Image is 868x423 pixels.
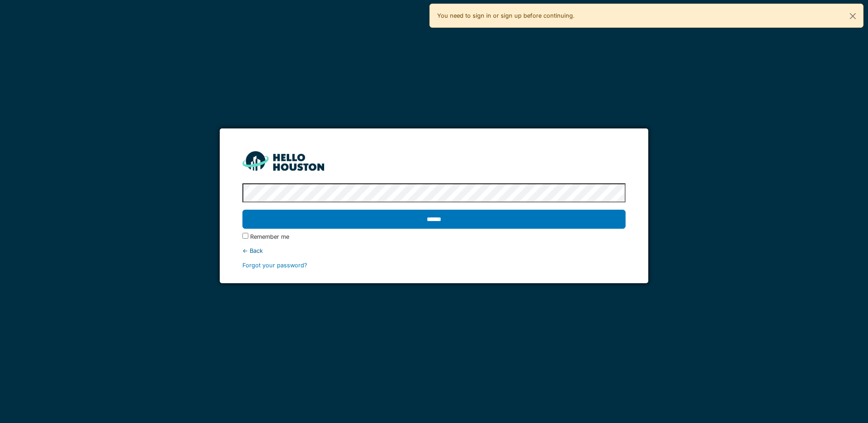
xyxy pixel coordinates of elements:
div: You need to sign in or sign up before continuing. [429,4,863,28]
a: Forgot your password? [242,262,307,269]
img: HH_line-BYnF2_Hg.png [242,151,324,171]
div: ← Back [242,246,625,255]
button: Close [843,4,863,28]
label: Remember me [250,232,289,241]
